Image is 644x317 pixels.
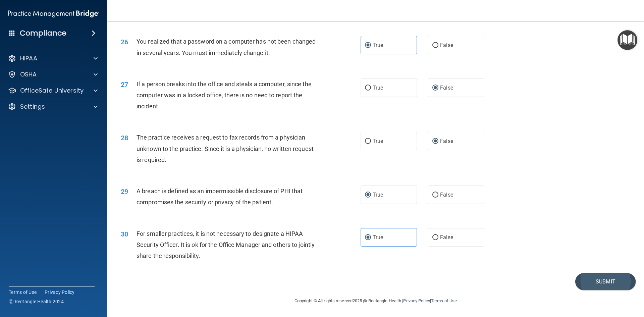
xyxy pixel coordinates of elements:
[440,192,453,198] span: False
[373,138,383,144] span: True
[440,85,453,91] span: False
[137,134,314,163] span: The practice receives a request to fax records from a physician unknown to the practice. Since it...
[8,103,98,111] a: Settings
[618,30,637,50] button: Open Resource Center
[121,81,128,89] span: 27
[137,230,315,259] span: For smaller practices, it is not necessary to designate a HIPAA Security Officer. It is ok for th...
[365,235,371,240] input: True
[575,273,636,290] button: Submit
[365,139,371,144] input: True
[121,134,128,142] span: 28
[440,234,453,241] span: False
[137,81,312,110] span: If a person breaks into the office and steals a computer, since the computer was in a locked offi...
[8,87,98,95] a: OfficeSafe University
[403,298,430,303] a: Privacy Policy
[440,138,453,144] span: False
[20,87,84,95] p: OfficeSafe University
[253,290,498,312] div: Copyright © All rights reserved 2025 @ Rectangle Health | |
[431,298,457,303] a: Terms of Use
[20,70,37,78] p: OSHA
[432,86,438,91] input: False
[137,38,316,56] span: You realized that a password on a computer has not been changed in several years. You must immedi...
[373,85,383,91] span: True
[373,42,383,48] span: True
[432,235,438,240] input: False
[432,43,438,48] input: False
[137,188,303,206] span: A breach is defined as an impermissible disclosure of PHI that compromises the security or privac...
[9,289,37,296] a: Terms of Use
[365,86,371,91] input: True
[20,29,66,38] h4: Compliance
[45,289,75,296] a: Privacy Policy
[20,103,45,111] p: Settings
[121,230,128,238] span: 30
[373,234,383,241] span: True
[20,54,37,62] p: HIPAA
[610,271,636,296] iframe: Drift Widget Chat Controller
[373,192,383,198] span: True
[9,298,64,305] span: Ⓒ Rectangle Health 2024
[432,193,438,198] input: False
[121,188,128,196] span: 29
[432,139,438,144] input: False
[365,193,371,198] input: True
[8,54,98,62] a: HIPAA
[121,38,128,46] span: 26
[365,43,371,48] input: True
[8,7,99,20] img: PMB logo
[440,42,453,48] span: False
[8,70,98,78] a: OSHA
